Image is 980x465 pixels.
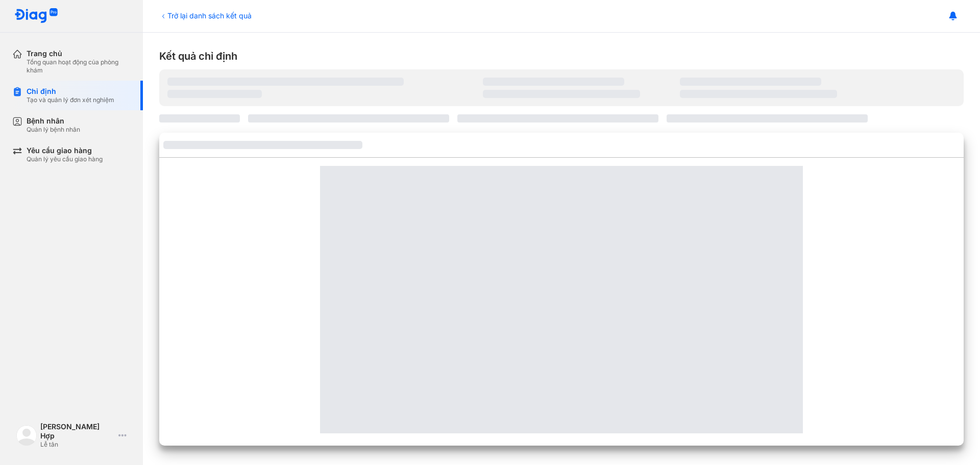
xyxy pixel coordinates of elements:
div: Tạo và quản lý đơn xét nghiệm [27,96,114,104]
div: Chỉ định [27,87,114,96]
div: Kết quả chỉ định [159,49,964,63]
div: [PERSON_NAME] Hợp [40,422,114,440]
img: logo [16,425,37,446]
div: Lễ tân [40,440,114,449]
div: Yêu cầu giao hàng [27,146,103,155]
div: Quản lý yêu cầu giao hàng [27,155,103,163]
img: logo [14,8,58,24]
div: Trang chủ [27,49,131,58]
div: Trở lại danh sách kết quả [159,10,252,21]
div: Quản lý bệnh nhân [27,126,80,134]
div: Tổng quan hoạt động của phòng khám [27,58,131,75]
div: Bệnh nhân [27,116,80,126]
